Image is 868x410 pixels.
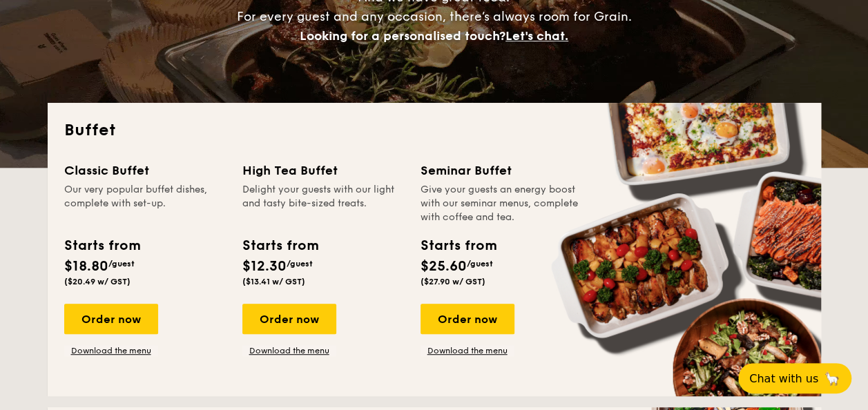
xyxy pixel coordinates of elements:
[749,372,818,385] span: Chat with us
[64,258,108,275] span: $18.80
[287,259,313,269] span: /guest
[242,161,404,180] div: High Tea Buffet
[421,304,514,334] div: Order now
[108,259,135,269] span: /guest
[421,183,582,224] div: Give your guests an energy boost with our seminar menus, complete with coffee and tea.
[421,277,485,286] span: ($27.90 w/ GST)
[824,371,840,387] span: 🦙
[64,277,131,286] span: ($20.49 w/ GST)
[64,161,226,180] div: Classic Buffet
[421,235,496,256] div: Starts from
[242,304,336,334] div: Order now
[421,345,514,356] a: Download the menu
[64,183,226,224] div: Our very popular buffet dishes, complete with set-up.
[467,259,493,269] span: /guest
[64,345,158,356] a: Download the menu
[738,363,851,393] button: Chat with us🦙
[242,235,318,256] div: Starts from
[421,161,582,180] div: Seminar Buffet
[300,28,505,43] span: Looking for a personalised touch?
[421,258,467,275] span: $25.60
[505,28,568,43] span: Let's chat.
[242,258,287,275] span: $12.30
[64,235,139,256] div: Starts from
[64,119,804,141] h2: Buffet
[242,183,404,224] div: Delight your guests with our light and tasty bite-sized treats.
[64,304,158,334] div: Order now
[242,345,336,356] a: Download the menu
[242,277,305,286] span: ($13.41 w/ GST)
